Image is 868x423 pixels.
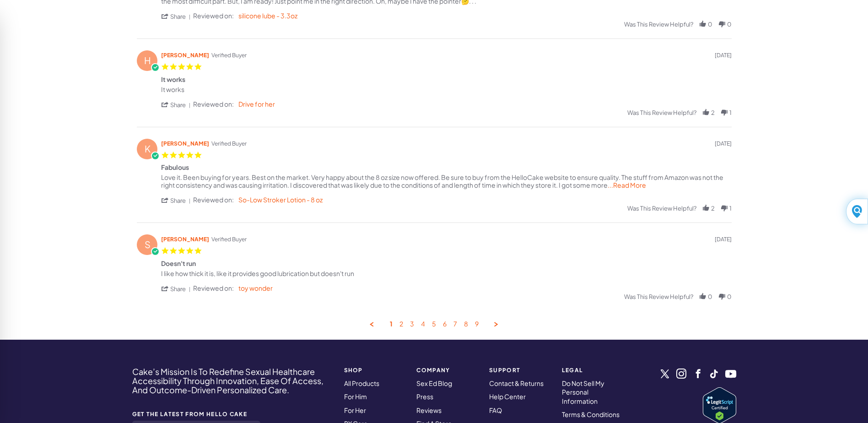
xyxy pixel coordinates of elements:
span: Reviewed on: [193,284,234,292]
div: vote down Review by Korre W. on 2 Sep 2025 [720,204,728,212]
strong: GET THE LATEST FROM HELLO CAKE [132,411,260,417]
span: Reviewed on: [193,12,234,20]
span: share [170,13,186,21]
a: Goto Page 6 [443,320,447,329]
div: Doesn't run [161,260,196,270]
strong: SHOP [344,367,406,373]
a: Contact & Returns [489,379,544,387]
span: Was this review helpful? [624,21,693,28]
span: share [161,196,193,204]
strong: COMPANY [416,367,478,373]
div: vote down Review by Hannah K. on 7 Sep 2025 [720,108,728,117]
a: So-Low Stroker Lotion - 8 oz [238,195,323,204]
span: Was this review helpful? [627,205,696,212]
div: vote down Review by paul m. on 28 Sep 2025 [718,20,726,28]
div: vote up Review by Hannah K. on 7 Sep 2025 [702,108,710,117]
div: It works [161,85,184,93]
span: review date 09/02/25 [715,140,732,147]
a: Terms & Conditions [562,410,620,418]
strong: Legal [562,367,624,373]
span: review date 08/29/25 [715,235,732,243]
div: vote up Review by Korre W. on 2 Sep 2025 [702,204,710,212]
span: share [161,100,193,108]
span: 0 [727,293,732,301]
span: [PERSON_NAME] [161,235,209,243]
div: It works [161,76,185,86]
a: Goto Page 5 [432,320,436,329]
span: 0 [708,21,712,28]
span: Verified Buyer [211,235,247,243]
span: S [137,240,158,248]
span: 2 [711,109,715,117]
a: Goto Page 4 [421,320,425,329]
a: Page 1, Current Page [390,320,393,329]
a: For Her [344,406,366,414]
span: share [170,101,186,109]
a: Reviews [416,406,442,414]
div: Fabulous [161,163,189,174]
div: vote down Review by Stella C. on 29 Aug 2025 [718,292,726,301]
div: I like how thick it is, like it provides good lubrication but doesn't run [161,269,354,277]
h4: Cake’s Mission Is To Redefine Sexual Healthcare Accessibility Through Innovation, Ease Of Access,... [132,367,332,394]
a: Goto Page 7 [453,320,457,329]
span: 0 [727,21,732,28]
nav: Browse next and previous reviews [137,320,732,329]
div: vote up Review by Stella C. on 29 Aug 2025 [699,292,707,301]
strong: Support [489,367,551,373]
a: All Products [344,379,379,387]
div: Love it. Been buying for years. Best on the market. Very happy about the 8 oz size now offered. B... [161,173,723,189]
span: review date 09/07/25 [715,51,732,59]
a: For Him [344,392,367,401]
span: Verified Buyer [211,51,247,59]
span: Was this review helpful? [624,293,693,301]
span: Reviewed on: [193,100,234,108]
div: vote up Review by paul m. on 28 Sep 2025 [699,20,707,28]
a: Previous Page [368,320,376,329]
a: Goto Page 8 [464,320,468,329]
a: Goto Page 9 [475,320,479,329]
span: 1 [729,205,732,212]
span: share [170,197,186,205]
span: [PERSON_NAME] [161,140,209,147]
a: FAQ [489,406,502,414]
span: Verified Buyer [211,140,247,147]
span: H [137,56,158,64]
a: Goto Page 3 [410,320,414,329]
span: K [137,145,158,152]
span: Reviewed on: [193,196,234,204]
a: Do Not Sell My Personal Information [562,379,604,405]
span: share [161,12,193,20]
a: toy wonder [238,284,273,292]
span: 1 [729,109,732,117]
span: 2 [711,205,715,212]
a: Drive for her [238,100,275,108]
span: share [161,284,193,293]
span: share [170,285,186,293]
a: Sex Ed Blog [416,379,452,387]
a: Help Center [489,392,526,401]
span: 0 [708,293,712,301]
span: Was this review helpful? [627,109,696,117]
a: silicone lube - 3.3oz [238,11,297,20]
a: Next Page [492,320,501,329]
span: [PERSON_NAME] [161,51,209,59]
a: Press [416,392,433,401]
a: Goto Page 2 [399,320,403,329]
span: ...Read More [608,181,646,189]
